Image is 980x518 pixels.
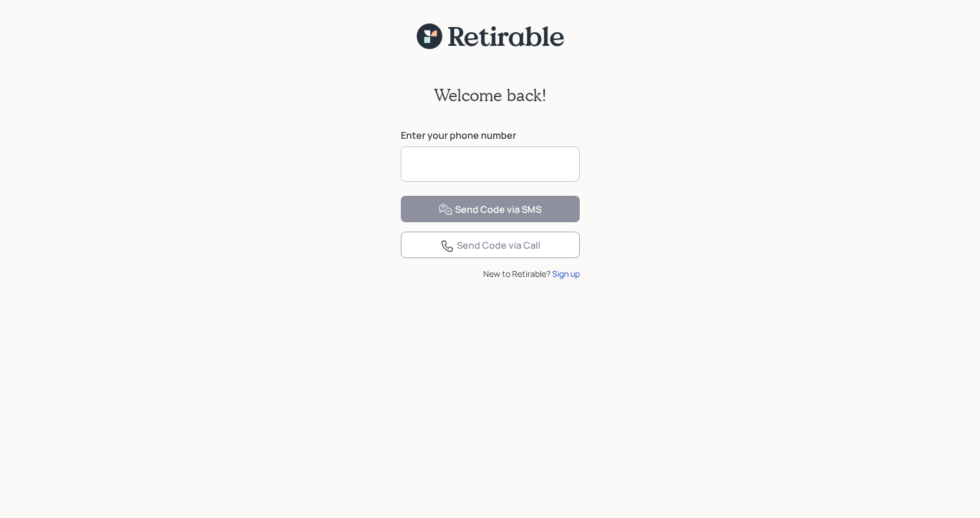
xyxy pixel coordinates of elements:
button: Send Code via Call [401,232,580,258]
button: Send Code via SMS [401,196,580,222]
div: New to Retirable? [401,268,580,280]
h2: Welcome back! [434,85,547,105]
div: Send Code via Call [440,239,540,253]
div: Sign up [552,268,580,280]
label: Enter your phone number [401,129,580,142]
div: Send Code via SMS [438,203,542,217]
